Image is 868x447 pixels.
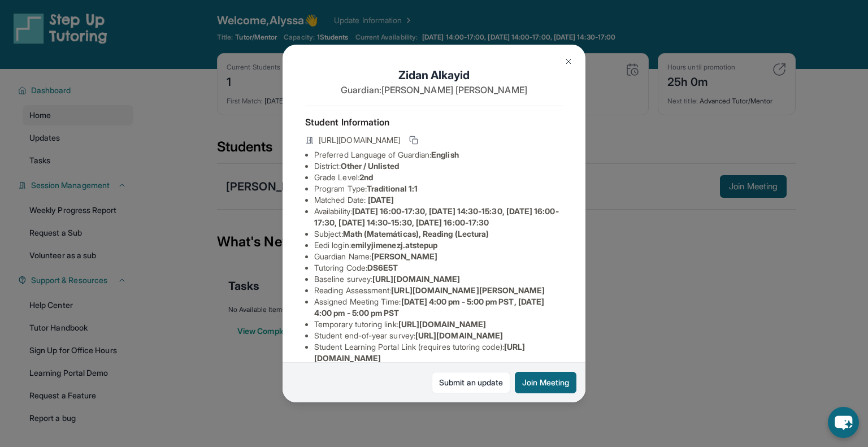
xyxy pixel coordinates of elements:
[431,150,459,159] span: English
[828,407,859,438] button: chat-button
[314,262,563,274] li: Tutoring Code :
[391,285,545,295] span: [URL][DOMAIN_NAME][PERSON_NAME]
[343,229,489,238] span: Math (Matemáticas), Reading (Lectura)
[314,297,544,318] span: [DATE] 4:00 pm - 5:00 pm PST, [DATE] 4:00 pm - 5:00 pm PST
[367,263,398,272] span: DS6E5T
[314,228,563,240] li: Subject :
[314,149,563,160] li: Preferred Language of Guardian:
[351,240,438,250] span: emilyjimenezj.atstepup
[432,372,510,393] a: Submit an update
[564,57,573,66] img: Close Icon
[372,274,460,284] span: [URL][DOMAIN_NAME]
[371,251,437,261] span: [PERSON_NAME]
[305,83,563,97] p: Guardian: [PERSON_NAME] [PERSON_NAME]
[314,172,563,183] li: Grade Level:
[368,195,394,205] span: [DATE]
[314,206,563,228] li: Availability:
[314,341,563,364] li: Student Learning Portal Link (requires tutoring code) :
[314,240,563,251] li: Eedi login :
[341,161,399,171] span: Other / Unlisted
[367,184,418,193] span: Traditional 1:1
[415,331,503,340] span: [URL][DOMAIN_NAME]
[314,285,563,296] li: Reading Assessment :
[407,133,420,147] button: Copy link
[314,296,563,319] li: Assigned Meeting Time :
[398,319,486,329] span: [URL][DOMAIN_NAME]
[314,251,563,262] li: Guardian Name :
[305,115,563,129] h4: Student Information
[314,274,563,285] li: Baseline survey :
[305,67,563,83] h1: Zidan Alkayid
[314,194,563,206] li: Matched Date:
[314,183,563,194] li: Program Type:
[314,330,563,341] li: Student end-of-year survey :
[359,172,373,182] span: 2nd
[515,372,576,393] button: Join Meeting
[314,206,559,227] span: [DATE] 16:00-17:30, [DATE] 14:30-15:30, [DATE] 16:00-17:30, [DATE] 14:30-15:30, [DATE] 16:00-17:30
[314,160,563,172] li: District:
[314,319,563,330] li: Temporary tutoring link :
[319,134,400,146] span: [URL][DOMAIN_NAME]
